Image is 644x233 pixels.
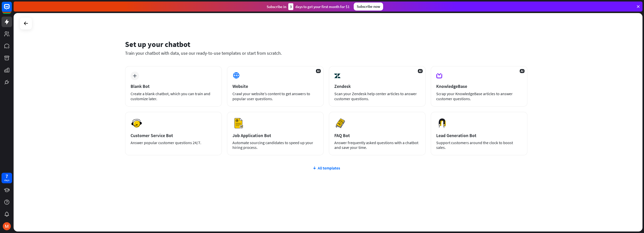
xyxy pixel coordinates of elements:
div: Subscribe in days to get your first month for $1 [267,3,350,10]
div: Subscribe now [354,3,383,11]
div: 7 [6,174,8,179]
div: 3 [288,3,293,10]
a: 7 days [2,173,12,183]
div: days [4,179,9,182]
